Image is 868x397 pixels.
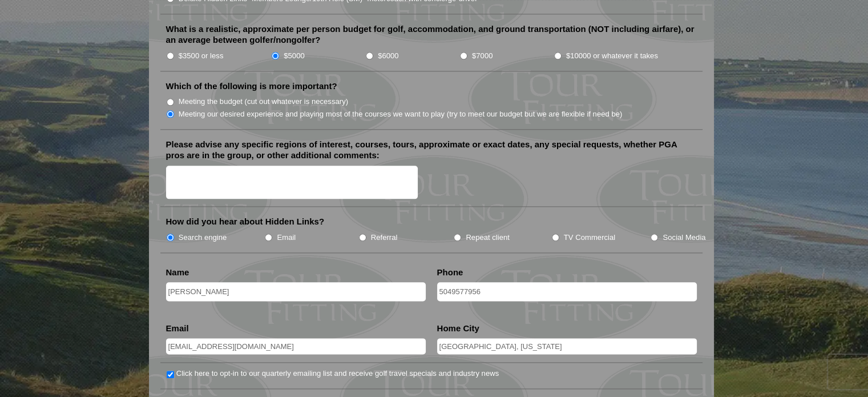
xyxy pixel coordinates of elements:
[437,267,463,278] label: Phone
[663,232,705,243] label: Social Media
[166,139,697,161] label: Please advise any specific regions of interest, courses, tours, approximate or exact dates, any s...
[179,50,224,62] label: $3500 or less
[166,216,325,227] label: How did you hear about Hidden Links?
[166,267,189,278] label: Name
[472,50,492,62] label: $7000
[371,232,398,243] label: Referral
[179,96,348,107] label: Meeting the budget (cut out whatever is necessary)
[378,50,398,62] label: $6000
[566,50,658,62] label: $10000 or whatever it takes
[277,232,296,243] label: Email
[179,232,227,243] label: Search engine
[284,50,304,62] label: $5000
[437,323,479,334] label: Home City
[179,109,623,120] label: Meeting our desired experience and playing most of the courses we want to play (try to meet our b...
[466,232,510,243] label: Repeat client
[176,368,499,379] label: Click here to opt-in to our quarterly emailing list and receive golf travel specials and industry...
[166,23,697,46] label: What is a realistic, approximate per person budget for golf, accommodation, and ground transporta...
[166,81,337,92] label: Which of the following is more important?
[564,232,615,243] label: TV Commercial
[166,323,189,334] label: Email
